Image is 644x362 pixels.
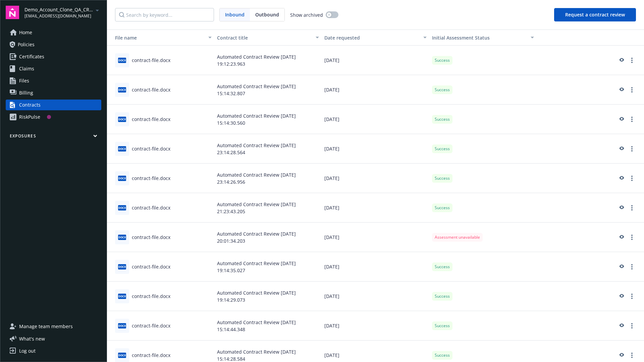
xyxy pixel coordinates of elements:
[118,353,126,358] span: docx
[118,146,126,151] span: docx
[324,34,419,41] div: Date requested
[435,205,450,211] span: Success
[19,346,36,356] div: Log out
[220,8,250,21] span: Inbound
[617,351,625,359] a: preview
[214,223,322,252] div: Automated Contract Review [DATE] 20:01:34.203
[290,11,323,18] span: Show archived
[617,86,625,94] a: preview
[6,6,19,19] img: navigator-logo.svg
[214,75,322,105] div: Automated Contract Review [DATE] 15:14:32.807
[617,263,625,271] a: preview
[132,234,170,241] div: contract-file.docx
[6,39,101,50] a: Policies
[132,175,170,182] div: contract-file.docx
[554,8,636,21] button: Request a contract review
[214,252,322,282] div: Automated Contract Review [DATE] 19:14:35.027
[214,164,322,193] div: Automated Contract Review [DATE] 23:14:26.956
[19,112,40,122] div: RiskPulse
[132,145,170,152] div: contract-file.docx
[322,134,429,164] div: [DATE]
[435,293,450,299] span: Success
[214,311,322,341] div: Automated Contract Review [DATE] 15:14:44.348
[628,174,636,182] a: more
[19,100,41,110] div: Contracts
[214,105,322,134] div: Automated Contract Review [DATE] 15:14:30.560
[322,29,429,46] button: Date requested
[214,29,322,46] button: Contract title
[132,352,170,359] div: contract-file.docx
[19,87,33,98] span: Billing
[19,75,29,86] span: Files
[617,56,625,64] a: preview
[214,282,322,311] div: Automated Contract Review [DATE] 19:14:29.073
[19,321,73,332] span: Manage team members
[6,112,101,122] a: RiskPulse
[628,115,636,123] a: more
[432,35,490,41] span: Initial Assessment Status
[6,51,101,62] a: Certificates
[322,105,429,134] div: [DATE]
[435,175,450,181] span: Success
[617,233,625,241] a: preview
[19,335,45,342] span: What ' s new
[322,252,429,282] div: [DATE]
[322,164,429,193] div: [DATE]
[132,116,170,123] div: contract-file.docx
[617,292,625,300] a: preview
[435,264,450,270] span: Success
[617,204,625,212] a: preview
[628,263,636,271] a: more
[132,263,170,270] div: contract-file.docx
[19,51,44,62] span: Certificates
[628,351,636,359] a: more
[24,6,93,13] span: Demo_Account_Clone_QA_CR_Tests_Prospect
[6,27,101,38] a: Home
[435,352,450,358] span: Success
[118,205,126,210] span: docx
[118,58,126,63] span: docx
[132,204,170,211] div: contract-file.docx
[322,193,429,223] div: [DATE]
[24,13,93,19] span: [EMAIL_ADDRESS][DOMAIN_NAME]
[628,233,636,241] a: more
[435,57,450,63] span: Success
[132,293,170,300] div: contract-file.docx
[118,323,126,328] span: docx
[214,193,322,223] div: Automated Contract Review [DATE] 21:23:43.205
[18,39,35,50] span: Policies
[6,75,101,86] a: Files
[250,8,284,21] span: Outbound
[19,27,32,38] span: Home
[435,116,450,122] span: Success
[118,235,126,240] span: docx
[132,57,170,64] div: contract-file.docx
[225,11,245,18] span: Inbound
[432,34,527,41] div: Toggle SortBy
[322,223,429,252] div: [DATE]
[617,115,625,123] a: preview
[214,134,322,164] div: Automated Contract Review [DATE] 23:14:28.564
[118,294,126,299] span: docx
[617,174,625,182] a: preview
[217,34,312,41] div: Contract title
[6,133,101,141] button: Exposures
[435,234,480,240] span: Assessment unavailable
[132,86,170,93] div: contract-file.docx
[6,87,101,98] a: Billing
[617,322,625,330] a: preview
[118,117,126,122] span: docx
[322,282,429,311] div: [DATE]
[118,176,126,181] span: docx
[118,264,126,269] span: docx
[19,63,34,74] span: Claims
[93,6,101,14] a: arrowDropDown
[435,323,450,329] span: Success
[322,46,429,75] div: [DATE]
[6,335,56,342] button: What's new
[24,6,101,19] button: Demo_Account_Clone_QA_CR_Tests_Prospect[EMAIL_ADDRESS][DOMAIN_NAME]arrowDropDown
[214,46,322,75] div: Automated Contract Review [DATE] 19:12:23.963
[628,204,636,212] a: more
[118,87,126,92] span: docx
